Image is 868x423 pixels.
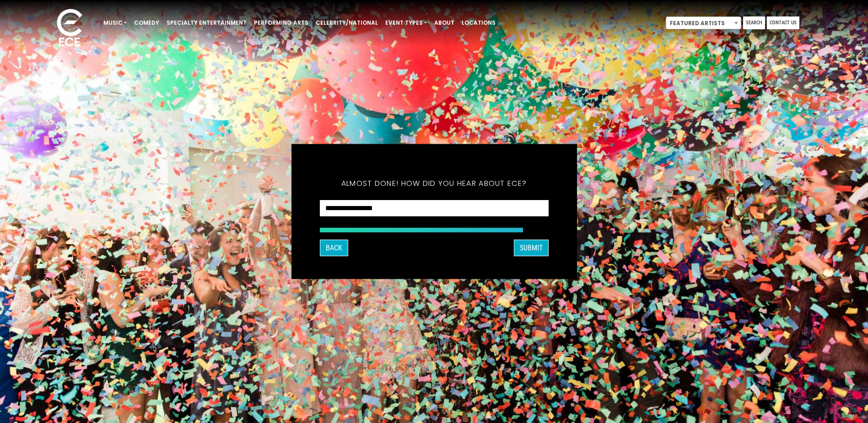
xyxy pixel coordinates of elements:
a: Event Types [382,15,431,31]
a: Performing Arts [250,15,312,31]
img: ece_new_logo_whitev2-1.png [47,6,92,51]
a: Specialty Entertainment [163,15,250,31]
h5: Almost done! How did you hear about ECE? [320,167,549,200]
span: Featured Artists [666,17,741,30]
a: Contact Us [767,16,799,29]
a: Locations [458,15,499,31]
select: How did you hear about ECE [320,200,549,217]
a: About [431,15,458,31]
span: Featured Artists [666,16,741,29]
a: Comedy [130,15,163,31]
a: Celebrity/National [312,15,382,31]
a: Search [743,16,765,29]
button: Back [320,240,348,256]
button: SUBMIT [514,240,549,256]
a: Music [100,15,130,31]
